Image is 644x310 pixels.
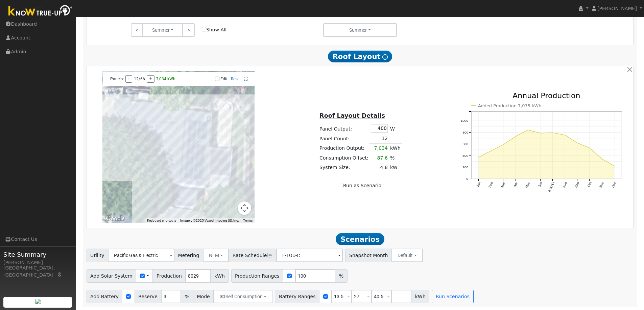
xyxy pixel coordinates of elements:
button: Default [391,249,423,262]
a: Open this area in Google Maps (opens a new window) [104,214,126,223]
span: Snapshot Month [345,249,392,262]
text: May [525,181,531,189]
td: kWh [389,143,402,153]
img: Google [104,214,126,223]
circle: onclick="" [601,158,603,160]
circle: onclick="" [613,165,616,167]
text: [DATE] [548,181,555,192]
input: Select a Utility [108,249,174,262]
circle: onclick="" [502,143,505,146]
circle: onclick="" [551,131,554,134]
a: > [183,23,194,37]
text: Annual Production [512,91,580,100]
label: Edit [220,77,228,81]
span: Add Battery [87,290,123,303]
button: Run Scenarios [432,290,473,303]
text: Feb [488,181,494,188]
a: < [131,23,143,37]
a: Full Screen [244,77,248,81]
a: Map [57,272,63,278]
a: Reset [231,77,241,81]
span: Roof Layout [328,51,392,63]
u: Roof Layout Details [319,112,385,119]
button: Summer [323,23,397,37]
input: Run as Scenario [339,183,343,187]
text: Added Production 7,035 kWh [478,103,542,108]
td: % [389,153,402,163]
circle: onclick="" [539,132,542,135]
label: Show All [202,26,226,33]
button: Self Consumption [213,290,272,303]
td: 7,034 [369,143,389,153]
span: Rate Schedule [229,249,277,262]
td: System Size: [318,163,370,172]
span: Scenarios [336,233,384,245]
circle: onclick="" [564,134,566,136]
input: Show All [202,27,206,31]
div: [PERSON_NAME] [3,259,72,266]
button: NEM [203,249,229,262]
a: Terms (opens in new tab) [243,219,253,222]
circle: onclick="" [576,141,579,144]
span: % [181,290,193,303]
td: 12 [369,134,389,144]
span: Site Summary [3,250,72,259]
input: Select a Rate Schedule [276,249,343,262]
text: Sep [574,181,580,188]
button: + [147,75,154,83]
td: Panel Output: [318,123,370,134]
text: 400 [462,153,468,157]
td: Consumption Offset: [318,153,370,163]
span: kWh [210,269,229,283]
span: Reserve [135,290,162,303]
circle: onclick="" [490,149,492,152]
span: Panels: [110,77,124,81]
circle: onclick="" [477,156,480,159]
text: Jun [538,181,543,188]
span: 7,034 kWh [156,77,175,81]
text: Nov [599,181,604,189]
text: Aug [562,181,568,189]
button: Summer [142,23,183,37]
td: Panel Count: [318,134,370,144]
span: kWh [411,290,429,303]
button: Keyboard shortcuts [147,218,176,223]
span: [PERSON_NAME] [597,6,637,11]
span: Add Solar System [87,269,137,283]
span: Imagery ©2025 Vexcel Imaging US, Inc. [180,219,239,222]
td: kW [389,163,402,172]
text: Mar [500,181,506,188]
text: Dec [611,181,617,189]
text: Oct [587,181,593,188]
circle: onclick="" [514,135,517,138]
button: Map camera controls [238,201,251,215]
i: Show Help [382,54,388,60]
circle: onclick="" [588,147,591,149]
text: Jan [476,181,481,188]
span: Utility [87,249,109,262]
img: Know True-Up [5,4,76,19]
span: 12/66 [134,77,145,81]
td: W [389,123,402,134]
span: % [335,269,347,283]
td: 4.8 [369,163,389,172]
span: Production [152,269,186,283]
text: 800 [462,131,468,134]
div: [GEOGRAPHIC_DATA], [GEOGRAPHIC_DATA] [3,264,72,279]
text: 0 [466,177,468,180]
text: Apr [513,181,519,188]
span: Battery Ranges [275,290,319,303]
text: 200 [462,165,468,169]
text: 600 [462,142,468,146]
span: Production Ranges [231,269,283,283]
span: Mode [193,290,214,303]
img: retrieve [35,299,41,304]
text: 1000 [461,119,469,122]
label: Run as Scenario [339,182,381,189]
button: - [125,75,132,83]
span: Metering [174,249,203,262]
circle: onclick="" [527,129,529,131]
td: 87.6 [369,153,389,163]
td: Production Output: [318,143,370,153]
